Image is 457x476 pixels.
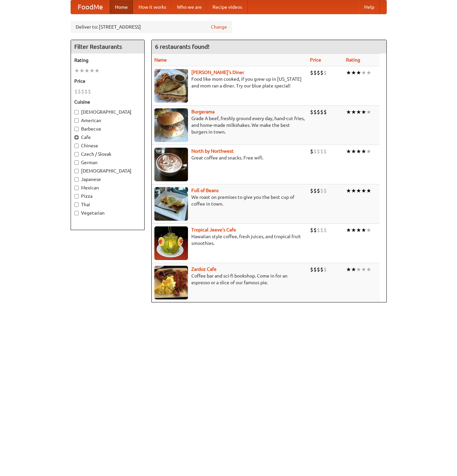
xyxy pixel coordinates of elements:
[74,210,141,216] label: Vegetarian
[320,108,323,116] li: $
[81,88,84,95] li: $
[320,187,323,194] li: $
[74,134,141,141] label: Cafe
[356,69,361,76] li: ★
[346,57,360,63] a: Rating
[351,187,356,194] li: ★
[154,76,305,89] p: Food like mom cooked, if you grew up in [US_STATE] and mom ran a diner. Try our blue plate special!
[323,148,327,155] li: $
[361,266,366,273] li: ★
[78,88,81,95] li: $
[74,169,79,173] input: [DEMOGRAPHIC_DATA]
[154,115,305,135] p: Grade A beef, freshly ground every day, hand-cut fries, and home-made milkshakes. We make the bes...
[154,194,305,207] p: We roast on premises to give you the best cup of coffee in town.
[313,148,317,155] li: $
[323,226,327,234] li: $
[320,266,323,273] li: $
[361,187,366,194] li: ★
[346,187,351,194] li: ★
[74,109,141,115] label: [DEMOGRAPHIC_DATA]
[74,110,79,114] input: [DEMOGRAPHIC_DATA]
[310,266,313,273] li: $
[191,266,217,272] a: Zardoz Cafe
[356,266,361,273] li: ★
[346,148,351,155] li: ★
[74,57,141,64] h5: Rating
[74,135,79,140] input: Cafe
[346,69,351,76] li: ★
[310,69,313,76] li: $
[191,188,219,193] a: Full of Beans
[154,187,188,221] img: beans.jpg
[207,0,247,14] a: Recipe videos
[74,99,141,105] h5: Cuisine
[74,159,141,166] label: German
[154,154,305,161] p: Great coffee and snacks. Free wifi.
[346,266,351,273] li: ★
[191,70,244,75] a: [PERSON_NAME]'s Diner
[317,108,320,116] li: $
[74,142,141,149] label: Chinese
[310,108,313,116] li: $
[94,67,100,74] li: ★
[351,69,356,76] li: ★
[74,176,141,183] label: Japanese
[313,226,317,234] li: $
[366,226,371,234] li: ★
[313,108,317,116] li: $
[317,187,320,194] li: $
[320,148,323,155] li: $
[320,69,323,76] li: $
[172,0,207,14] a: Who we are
[310,226,313,234] li: $
[74,151,141,157] label: Czech / Slovak
[74,177,79,182] input: Japanese
[356,148,361,155] li: ★
[191,109,215,114] a: Burgerama
[361,108,366,116] li: ★
[154,272,305,286] p: Coffee bar and sci-fi bookshop. Come in for an espresso or a slice of our famous pie.
[154,233,305,247] p: Hawaiian style coffee, fresh juices, and tropical fruit smoothies.
[74,211,79,215] input: Vegetarian
[133,0,172,14] a: How it works
[310,148,313,155] li: $
[74,168,141,174] label: [DEMOGRAPHIC_DATA]
[317,266,320,273] li: $
[356,226,361,234] li: ★
[74,203,79,207] input: Thai
[313,266,317,273] li: $
[154,69,188,103] img: sallys.jpg
[361,226,366,234] li: ★
[310,57,321,63] a: Price
[351,226,356,234] li: ★
[74,160,79,165] input: German
[356,187,361,194] li: ★
[71,40,144,53] h4: Filter Restaurants
[313,187,317,194] li: $
[154,226,188,260] img: jeeves.jpg
[74,78,141,84] h5: Price
[191,227,236,232] a: Tropical Jeeve's Cafe
[88,88,91,95] li: $
[154,57,167,63] a: Name
[323,69,327,76] li: $
[74,194,79,198] input: Pizza
[74,193,141,199] label: Pizza
[154,266,188,299] img: zardoz.jpg
[359,0,380,14] a: Help
[74,144,79,148] input: Chinese
[317,148,320,155] li: $
[191,148,234,154] a: North by Northwest
[74,88,78,95] li: $
[361,148,366,155] li: ★
[317,69,320,76] li: $
[351,266,356,273] li: ★
[366,148,371,155] li: ★
[84,88,88,95] li: $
